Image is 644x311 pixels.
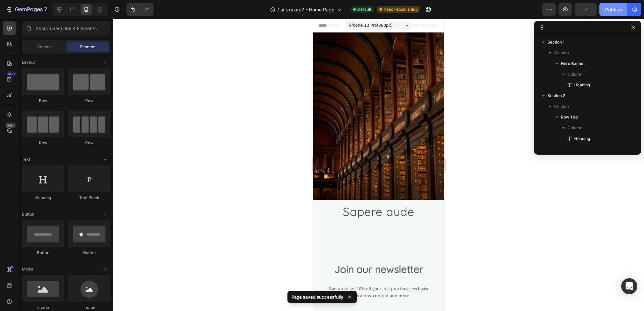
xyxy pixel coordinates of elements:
[22,59,35,65] span: Layout
[313,19,444,311] iframe: Design area
[80,44,96,50] span: Element
[621,278,637,294] div: Open Intercom Messenger
[3,3,50,16] button: 7
[554,50,569,56] span: Column
[383,6,418,12] span: Need republishing
[574,82,590,88] span: Heading
[22,305,64,311] div: Image
[357,6,371,12] span: Default
[68,140,110,146] div: Row
[22,211,34,217] span: Button
[68,98,110,104] div: Row
[568,125,582,131] span: Column
[22,195,64,201] div: Heading
[568,71,582,78] span: Column
[547,146,566,153] span: Section 3
[22,156,30,162] span: Text
[5,123,16,128] div: Beta
[561,60,585,67] span: Hero Banner
[68,195,110,201] div: Text Block
[68,305,110,311] div: Image
[100,209,110,220] span: Toggle open
[37,44,52,50] span: Section
[605,6,622,13] div: Publish
[126,3,154,16] div: Undo/Redo
[22,98,64,104] div: Row
[547,92,565,99] span: Section 2
[291,294,343,300] p: Page saved successfully
[280,6,334,13] span: airsquare7 - Home Page
[100,264,110,275] span: Toggle open
[68,250,110,256] div: Button
[554,103,569,110] span: Column
[22,21,110,35] input: Search Sections & Elements
[599,3,628,16] button: Publish
[6,71,16,77] div: 450
[100,154,110,165] span: Toggle open
[22,140,64,146] div: Row
[22,266,34,272] span: Media
[22,250,64,256] div: Button
[44,5,47,13] p: 7
[277,6,279,13] span: /
[547,39,565,46] span: Section 1
[561,114,579,121] span: Row 1 col
[574,135,590,142] span: Heading
[100,57,110,68] span: Toggle open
